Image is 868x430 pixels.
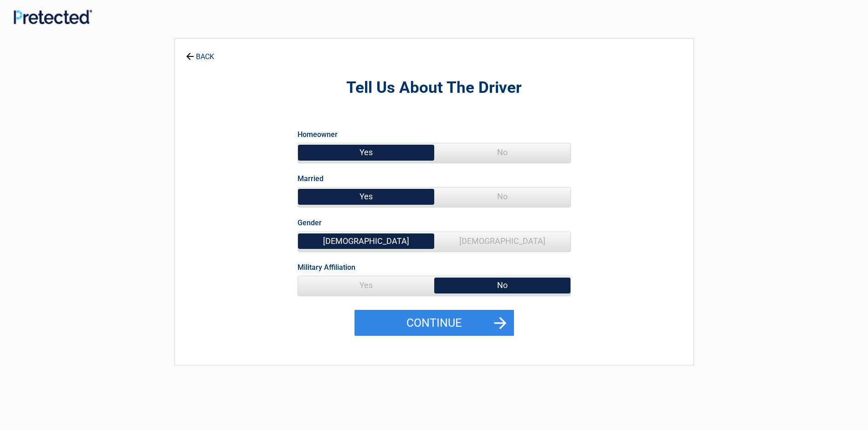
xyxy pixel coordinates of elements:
[14,10,92,24] img: Main Logo
[354,310,514,336] button: Continue
[298,187,434,206] span: Yes
[298,172,324,185] label: Married
[298,232,434,250] span: [DEMOGRAPHIC_DATA]
[225,77,643,99] h2: Tell Us About The Driver
[434,232,570,250] span: [DEMOGRAPHIC_DATA]
[434,276,570,294] span: No
[184,45,216,61] a: BACK
[298,143,434,162] span: Yes
[298,261,355,273] label: Military Affiliation
[298,217,322,229] label: Gender
[298,128,338,141] label: Homeowner
[434,143,570,162] span: No
[434,187,570,206] span: No
[298,276,434,294] span: Yes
